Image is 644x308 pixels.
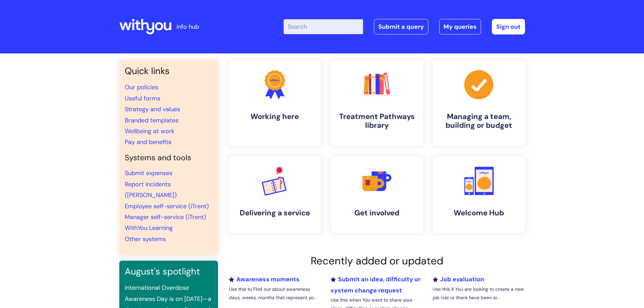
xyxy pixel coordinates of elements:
[125,127,174,135] a: Wellbeing at work
[125,94,160,102] a: Useful forms
[439,19,481,34] a: My queries
[234,209,315,217] h4: Delivering a service
[125,266,213,277] h3: August's spotlight
[438,112,520,130] h4: Managing a team, building or budget
[438,209,520,217] h4: Welcome Hub
[125,213,206,221] a: Manager self-service (iTrent)
[125,83,158,91] a: Our policies
[433,60,525,146] a: Managing a team, building or budget
[125,66,213,76] h3: Quick links
[433,285,525,302] p: Use this if You are looking to create a new job role or there have been si...
[176,21,199,32] p: info hub
[284,19,363,34] input: Search
[125,180,177,199] a: Report incidents ([PERSON_NAME])
[229,285,321,302] p: Use this to Find out about awareness days, weeks, months that represent yo...
[229,255,525,267] h2: Recently added or updated
[336,209,418,217] h4: Get involved
[284,19,525,34] div: | -
[125,105,180,113] a: Strategy and values
[229,60,321,146] a: Working here
[125,224,173,232] a: WithYou Learning
[374,19,428,34] a: Submit a query
[125,153,213,163] h4: Systems and tools
[125,202,209,210] a: Employee self-service (iTrent)
[125,116,178,124] a: Branded templates
[229,275,300,283] a: Awareness moments
[331,157,423,233] a: Get involved
[433,157,525,233] a: Welcome Hub
[331,60,423,146] a: Treatment Pathways library
[125,235,166,243] a: Other systems
[234,112,315,121] h4: Working here
[336,112,418,130] h4: Treatment Pathways library
[433,275,484,283] a: Job evaluation
[229,157,321,233] a: Delivering a service
[492,19,525,34] a: Sign out
[125,169,172,177] a: Submit expenses
[125,138,171,146] a: Pay and benefits
[331,275,421,294] a: Submit an idea, difficulty or system change request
